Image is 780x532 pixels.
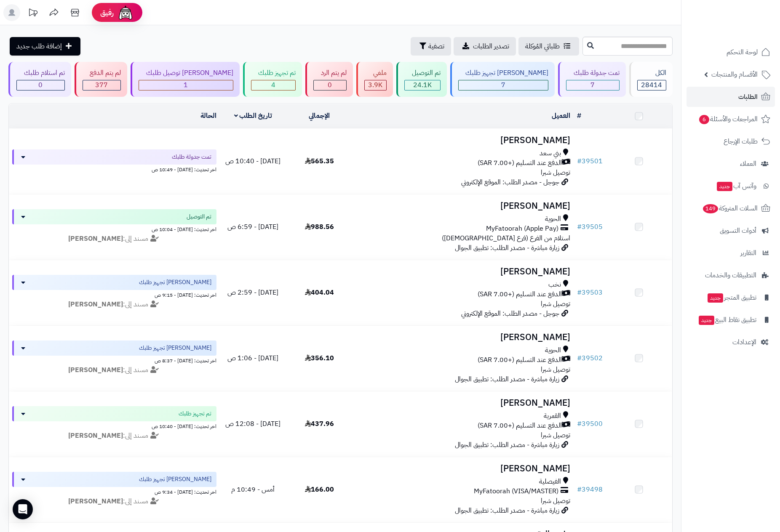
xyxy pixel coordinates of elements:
span: 0 [38,80,43,90]
span: جديد [708,293,723,303]
a: تم استلام طلبك 0 [7,62,73,97]
span: 7 [501,80,505,90]
span: أدوات التسويق [720,225,756,237]
div: لم يتم الدفع [83,68,121,78]
span: طلبات الإرجاع [724,136,758,147]
span: الدفع عند التسليم (+7.00 SAR) [478,355,562,365]
a: الحالة [200,111,216,121]
div: ملغي [364,68,387,78]
div: مسند إلى: [6,300,223,309]
span: الدفع عند التسليم (+7.00 SAR) [478,290,562,299]
span: القمرية [544,411,561,421]
a: #39502 [577,353,603,363]
span: الحوية [545,346,561,355]
span: زيارة مباشرة - مصدر الطلب: تطبيق الجوال [455,243,559,253]
span: [PERSON_NAME] تجهيز طلبك [139,278,211,287]
span: تطبيق نقاط البيع [698,314,756,326]
div: اخر تحديث: [DATE] - 10:49 ص [12,165,216,173]
div: [PERSON_NAME] توصيل طلبك [139,68,233,78]
span: تصفية [428,41,444,51]
a: تطبيق المتجرجديد [687,287,775,308]
span: توصيل شبرا [541,168,570,178]
div: 0 [314,80,346,90]
span: الفيصلية [539,477,561,487]
span: توصيل شبرا [541,299,570,309]
div: مسند إلى: [6,234,223,244]
span: [DATE] - 10:40 ص [225,156,280,166]
div: اخر تحديث: [DATE] - 9:34 ص [12,487,216,496]
strong: [PERSON_NAME] [68,299,123,309]
img: logo-2.png [723,21,772,39]
span: توصيل شبرا [541,364,570,375]
a: طلباتي المُوكلة [518,37,579,56]
div: مسند إلى: [6,365,223,375]
a: #39498 [577,484,603,495]
span: جوجل - مصدر الطلب: الموقع الإلكتروني [461,177,559,187]
a: [PERSON_NAME] تجهيز طلبك 7 [449,62,557,97]
a: الطلبات [687,87,775,107]
a: أدوات التسويق [687,221,775,241]
span: 1 [184,80,188,90]
span: السلات المتروكة [702,202,758,214]
a: الإجمالي [309,111,330,121]
h3: [PERSON_NAME] [356,398,570,408]
span: [DATE] - 1:06 ص [227,353,278,363]
strong: [PERSON_NAME] [68,496,123,506]
a: [PERSON_NAME] توصيل طلبك 1 [129,62,241,97]
span: تطبيق المتجر [707,292,756,303]
span: التطبيقات والخدمات [705,269,756,281]
strong: [PERSON_NAME] [68,365,123,375]
h3: [PERSON_NAME] [356,464,570,473]
span: العملاء [740,158,756,170]
span: توصيل شبرا [541,496,570,506]
a: # [577,111,581,121]
div: اخر تحديث: [DATE] - 10:04 ص [12,224,216,233]
span: MyFatoorah (Apple Pay) [486,224,558,234]
div: 7 [566,80,619,90]
div: [PERSON_NAME] تجهيز طلبك [458,68,549,78]
div: 24138 [405,80,440,90]
span: # [577,222,582,232]
span: 404.04 [305,287,334,298]
a: تحديثات المنصة [22,4,43,23]
div: الكل [637,68,667,78]
span: 356.10 [305,353,334,363]
a: وآتس آبجديد [687,176,775,196]
span: 4 [271,80,275,90]
span: تمت جدولة طلبك [172,153,211,161]
span: تم تجهيز طلبك [179,410,211,418]
a: لوحة التحكم [687,42,775,62]
img: ai-face.png [117,4,134,21]
a: الإعدادات [687,332,775,352]
span: تصدير الطلبات [473,41,509,51]
span: MyFatoorah (VISA/MASTER) [474,487,558,496]
h3: [PERSON_NAME] [356,267,570,277]
div: 3880 [365,80,387,90]
div: 1 [139,80,233,90]
a: تمت جدولة طلبك 7 [556,62,628,97]
span: وآتس آب [716,180,756,192]
span: 0 [328,80,332,90]
span: 7 [590,80,595,90]
span: جديد [699,316,714,325]
a: ملغي 3.9K [355,62,395,97]
div: تم التوصيل [404,68,441,78]
span: 28414 [641,80,662,90]
div: تمت جدولة طلبك [566,68,620,78]
span: الأقسام والمنتجات [711,69,758,80]
div: 7 [459,80,548,90]
h3: [PERSON_NAME] [356,201,570,211]
a: تم تجهيز طلبك 4 [241,62,304,97]
span: 24.1K [413,80,432,90]
span: 437.96 [305,419,334,429]
strong: [PERSON_NAME] [68,431,123,441]
h3: [PERSON_NAME] [356,136,570,145]
button: تصفية [411,37,451,56]
span: [PERSON_NAME] تجهيز طلبك [139,344,211,352]
strong: [PERSON_NAME] [68,234,123,244]
a: #39500 [577,419,603,429]
a: تاريخ الطلب [234,111,272,121]
a: #39503 [577,287,603,298]
div: مسند إلى: [6,497,223,506]
span: توصيل شبرا [541,430,570,440]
